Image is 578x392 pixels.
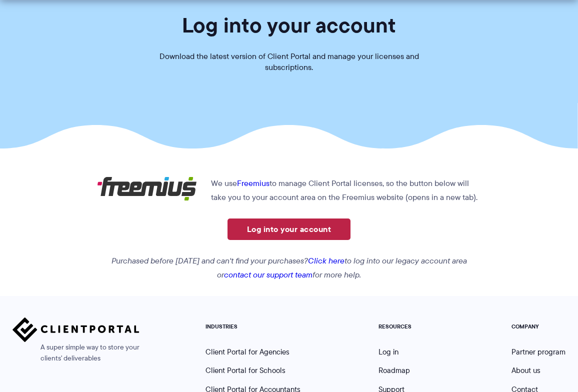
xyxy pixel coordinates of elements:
a: Freemius [237,177,269,189]
p: We use to manage Client Portal licenses, so the button below will take you to your account area o... [97,176,481,204]
a: About us [511,365,540,376]
h5: RESOURCES [378,323,434,330]
em: Purchased before [DATE] and can't find your purchases? to log into our legacy account area or for... [111,255,467,280]
a: Click here [308,255,344,266]
span: A super simple way to store your clients' deliverables [12,342,139,364]
a: Roadmap [378,365,410,376]
a: Log in [378,346,398,357]
a: contact our support team [224,269,312,280]
a: Client Portal for Agencies [205,346,289,357]
h5: INDUSTRIES [205,323,300,330]
p: Download the latest version of Client Portal and manage your licenses and subscriptions. [139,51,439,73]
h5: COMPANY [511,323,565,330]
a: Partner program [511,346,565,357]
h1: Log into your account [12,12,565,38]
a: Log into your account [227,218,350,240]
img: Freemius logo [97,176,197,201]
a: Client Portal for Schools [205,365,285,376]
